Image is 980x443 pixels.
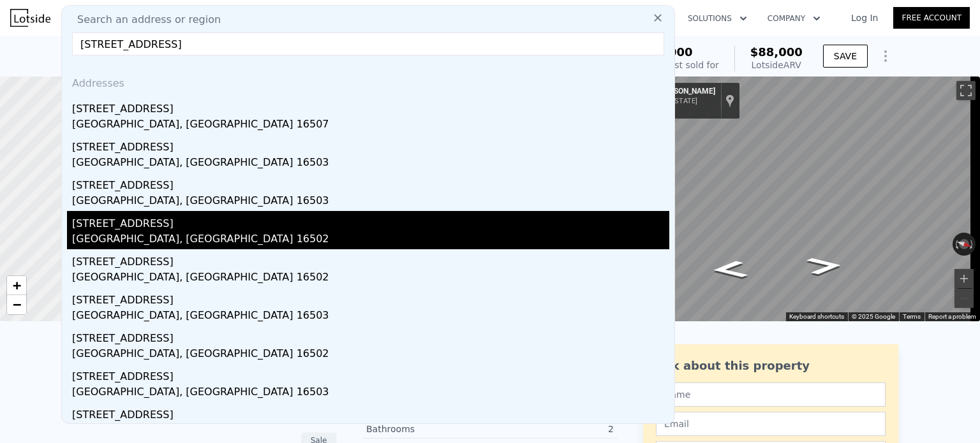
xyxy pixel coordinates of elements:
path: Go Southeast, Payne Ave [697,256,763,282]
button: Solutions [678,7,757,30]
div: [STREET_ADDRESS] [72,402,669,423]
path: Go Northwest, Payne Ave [792,252,858,279]
input: Name [656,382,886,407]
span: Search an address or region [67,12,221,27]
span: $88,000 [750,45,803,59]
button: Rotate clockwise [969,233,976,256]
div: [STREET_ADDRESS] [72,326,669,346]
div: [STREET_ADDRESS] [72,211,669,231]
div: [STREET_ADDRESS] [72,96,669,117]
div: [STREET_ADDRESS] [72,249,669,270]
a: Log In [836,11,893,24]
div: 2 [490,423,614,435]
a: Zoom in [7,276,26,295]
span: © 2025 Google [852,313,895,320]
a: Free Account [893,7,970,29]
div: Street View [584,76,980,321]
button: Show Options [873,43,898,69]
div: [GEOGRAPHIC_DATA], [GEOGRAPHIC_DATA] 16502 [72,346,669,364]
div: [GEOGRAPHIC_DATA], [GEOGRAPHIC_DATA] 16507 [72,117,669,134]
button: SAVE [823,45,868,68]
div: Lotside ARV [750,59,803,71]
img: Lotside [10,9,50,27]
div: [GEOGRAPHIC_DATA], [GEOGRAPHIC_DATA] 16502 [72,423,669,440]
span: + [13,277,21,293]
div: [STREET_ADDRESS] [72,134,669,155]
div: [GEOGRAPHIC_DATA], [GEOGRAPHIC_DATA] 16503 [72,155,669,173]
a: Terms [903,313,921,320]
button: Company [757,7,831,30]
div: Ask about this property [656,357,886,375]
span: − [13,296,21,312]
div: [STREET_ADDRESS] [72,287,669,308]
button: Zoom in [954,269,974,288]
div: [GEOGRAPHIC_DATA], [GEOGRAPHIC_DATA] 16503 [72,308,669,326]
div: [GEOGRAPHIC_DATA], [GEOGRAPHIC_DATA] 16503 [72,193,669,211]
button: Rotate counterclockwise [953,233,960,256]
div: Addresses [67,66,669,96]
div: [STREET_ADDRESS] [72,173,669,193]
input: Email [656,412,886,436]
div: [GEOGRAPHIC_DATA], [GEOGRAPHIC_DATA] 16502 [72,231,669,249]
a: Zoom out [7,295,26,314]
div: [GEOGRAPHIC_DATA], [GEOGRAPHIC_DATA] 16503 [72,384,669,402]
div: Map [584,76,980,321]
div: Bathrooms [366,423,490,435]
div: [STREET_ADDRESS] [72,364,669,384]
button: Zoom out [954,289,974,308]
button: Keyboard shortcuts [789,312,844,321]
button: Reset the view [952,236,977,252]
a: Report a problem [928,313,976,320]
div: Off Market, last sold for [614,59,719,71]
div: [GEOGRAPHIC_DATA], [GEOGRAPHIC_DATA] 16502 [72,270,669,287]
button: Toggle fullscreen view [956,81,976,100]
input: Enter an address, city, region, neighborhood or zip code [72,33,664,55]
a: Show location on map [725,94,734,108]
